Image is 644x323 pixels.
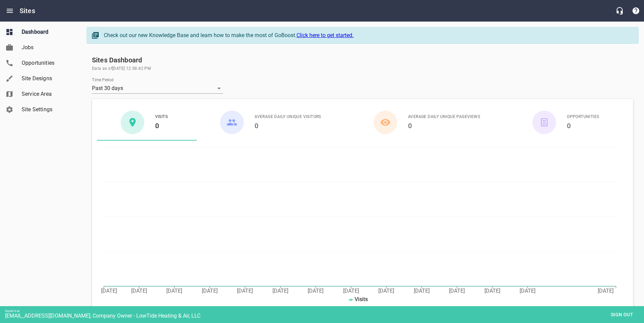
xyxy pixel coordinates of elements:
div: Signed in as [5,310,644,313]
tspan: [DATE] [598,288,614,294]
button: Live Chat [612,3,628,19]
h6: Sites Dashboard [92,55,633,65]
span: Average Daily Unique Pageviews [408,114,480,120]
tspan: [DATE] [166,288,182,294]
tspan: [DATE] [343,288,359,294]
tspan: [DATE] [237,288,253,294]
a: Click here to get started. [296,32,354,38]
button: Sign out [605,309,639,321]
h6: 0 [567,120,599,131]
tspan: [DATE] [484,288,500,294]
tspan: [DATE] [414,288,430,294]
div: Check out our new Knowledge Base and learn how to make the most of GoBoost. [104,31,631,39]
div: Past 30 days [92,83,223,94]
tspan: [DATE] [131,288,147,294]
span: Dashboard [22,28,73,36]
tspan: [DATE] [101,288,117,294]
tspan: [DATE] [449,288,465,294]
h6: 0 [255,120,321,131]
tspan: [DATE] [520,288,535,294]
tspan: [DATE] [308,288,324,294]
h6: 0 [155,120,168,131]
span: Site Designs [22,75,73,83]
span: Service Area [22,90,73,98]
tspan: [DATE] [202,288,218,294]
h6: 0 [408,120,480,131]
span: Opportunities [22,59,73,67]
tspan: [DATE] [378,288,394,294]
span: Data as of [DATE] 12:58:42 PM [92,65,633,72]
span: Site Settings [22,106,73,114]
button: Open drawer [2,3,18,19]
label: Time Period [92,78,114,82]
span: Sign out [608,311,636,319]
span: Opportunities [567,114,599,120]
button: Support Portal [628,3,644,19]
span: Jobs [22,43,73,52]
div: [EMAIL_ADDRESS][DOMAIN_NAME], Company Owner - LowTide Heating & Air, LLC [5,313,644,319]
tspan: [DATE] [272,288,288,294]
span: Average Daily Unique Visitors [255,114,321,120]
h6: Sites [20,5,35,16]
span: Visits [355,296,368,302]
span: Visits [155,114,168,120]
